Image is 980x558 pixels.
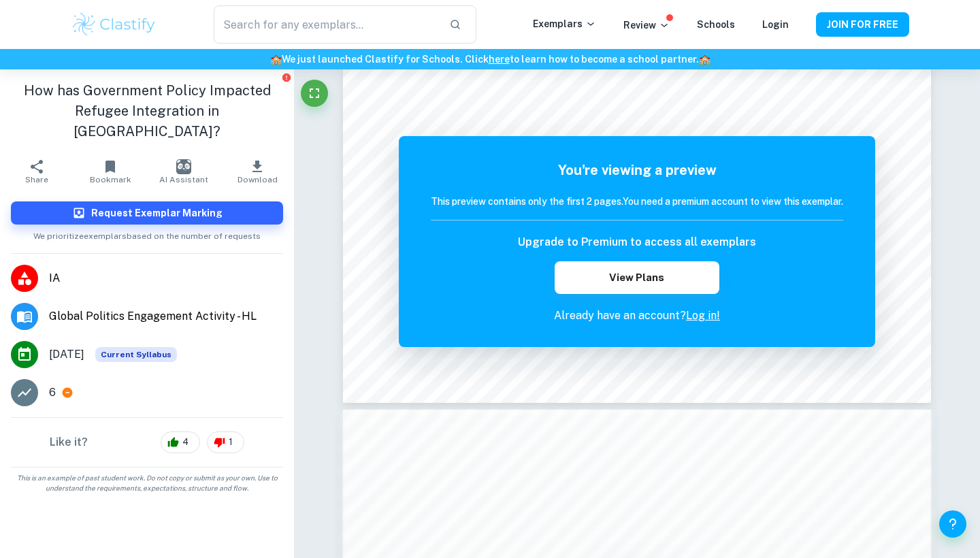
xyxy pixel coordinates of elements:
span: 1 [221,436,240,449]
span: Download [238,175,278,184]
span: 🏫 [699,54,710,65]
button: Request Exemplar Marking [11,201,283,225]
img: Clastify logo [71,11,157,38]
div: 4 [161,431,200,453]
h6: Upgrade to Premium to access all exemplars [518,234,756,250]
a: Schools [697,19,735,30]
button: Report issue [281,72,291,82]
button: AI Assistant [147,152,220,191]
span: We prioritize exemplars based on the number of requests [33,225,261,242]
p: Already have an account? [431,308,843,324]
span: 🏫 [270,54,282,65]
input: Search for any exemplars... [214,5,438,44]
a: Log in! [686,309,720,322]
span: 4 [175,436,196,449]
p: Review [623,18,670,33]
h1: How has Government Policy Impacted Refugee Integration in [GEOGRAPHIC_DATA]? [11,80,283,142]
h6: Request Exemplar Marking [91,206,223,220]
div: This exemplar is based on the current syllabus. Feel free to refer to it for inspiration/ideas wh... [95,347,177,362]
button: Fullscreen [301,80,328,107]
span: AI Assistant [159,175,208,184]
span: Share [25,175,48,184]
span: This is an example of past student work. Do not copy or submit as your own. Use to understand the... [5,473,289,493]
a: Login [762,19,789,30]
h5: You're viewing a preview [431,160,843,180]
button: View Plans [555,261,719,294]
span: Current Syllabus [95,347,177,362]
h6: Like it? [50,434,88,450]
p: 6 [49,384,56,401]
p: Exemplars [533,16,596,31]
span: Bookmark [90,175,131,184]
img: AI Assistant [176,159,191,174]
span: IA [49,270,283,286]
button: Help and Feedback [939,510,966,538]
button: Bookmark [73,152,147,191]
h6: We just launched Clastify for Schools. Click to learn how to become a school partner. [3,52,977,67]
a: here [489,54,510,65]
button: Download [220,152,294,191]
span: [DATE] [49,346,84,363]
button: JOIN FOR FREE [816,12,909,37]
div: 1 [207,431,244,453]
span: Global Politics Engagement Activity - HL [49,308,283,325]
h6: This preview contains only the first 2 pages. You need a premium account to view this exemplar. [431,194,843,209]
